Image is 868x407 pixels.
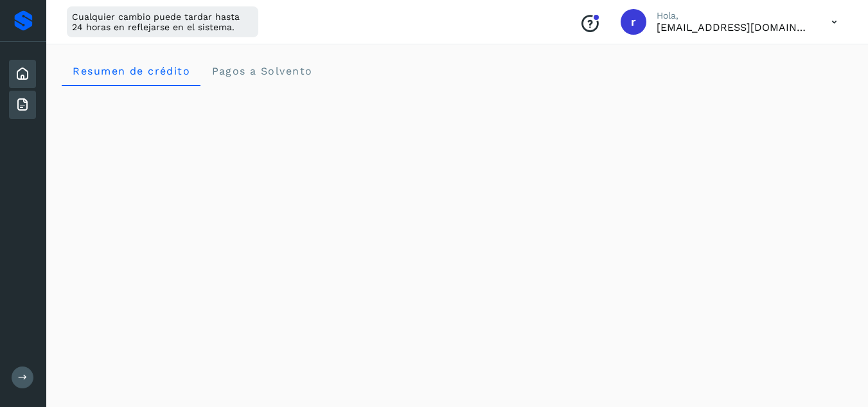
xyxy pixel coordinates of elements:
span: Resumen de crédito [72,65,190,77]
div: Inicio [9,60,36,88]
p: Hola, [657,10,811,21]
span: Pagos a Solvento [211,65,312,77]
div: Cualquier cambio puede tardar hasta 24 horas en reflejarse en el sistema. [67,6,258,37]
div: Facturas [9,91,36,119]
p: ricardo_pacheco91@hotmail.com [657,21,811,33]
